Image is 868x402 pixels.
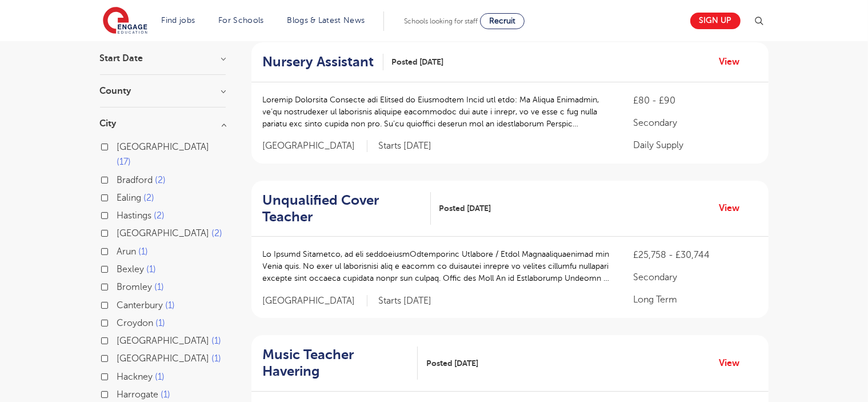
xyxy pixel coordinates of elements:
[633,94,757,108] p: £80 - £90
[156,318,166,328] span: 1
[117,353,210,364] span: [GEOGRAPHIC_DATA]
[117,142,125,149] input: [GEOGRAPHIC_DATA] 17
[263,347,409,380] h2: Music Teacher Havering
[263,54,374,70] h2: Nursery Assistant
[117,389,125,397] input: Harrogate 1
[633,138,757,152] p: Daily Supply
[218,16,263,25] a: For Schools
[426,357,478,369] span: Posted [DATE]
[117,300,163,311] span: Canterbury
[263,295,367,307] span: [GEOGRAPHIC_DATA]
[263,140,367,152] span: [GEOGRAPHIC_DATA]
[719,201,749,216] a: View
[166,300,175,311] span: 1
[117,210,152,221] span: Hastings
[117,157,131,167] span: 17
[162,16,195,25] a: Find jobs
[633,116,757,130] p: Secondary
[100,119,226,128] h3: City
[117,246,125,254] input: Arun 1
[117,228,125,236] input: [GEOGRAPHIC_DATA] 2
[117,372,153,382] span: Hackney
[117,264,145,274] span: Bexley
[117,336,210,346] span: [GEOGRAPHIC_DATA]
[719,356,749,371] a: View
[263,94,611,130] p: Loremip Dolorsita Consecte adi Elitsed do Eiusmodtem Incid utl etdo: Ma Aliqua Enimadmin, ve’qu n...
[633,270,757,284] p: Secondary
[117,372,125,379] input: Hackney 1
[117,282,125,289] input: Bromley 1
[392,56,444,68] span: Posted [DATE]
[117,318,125,325] input: Croydon 1
[212,228,223,238] span: 2
[404,17,478,25] span: Schools looking for staff
[117,246,137,257] span: Arun
[100,54,226,63] h3: Start Date
[139,246,149,257] span: 1
[263,248,611,284] p: Lo Ipsumd Sitametco, ad eli seddoeiusmOdtemporinc Utlabore / Etdol Magnaaliquaenimad min Venia qu...
[117,282,153,292] span: Bromley
[633,293,757,307] p: Long Term
[117,264,125,272] input: Bexley 1
[379,295,432,307] p: Starts [DATE]
[287,16,365,25] a: Blogs & Latest News
[212,353,222,364] span: 1
[117,389,159,400] span: Harrogate
[155,175,166,185] span: 2
[103,7,147,35] img: Engage Education
[100,86,226,95] h3: County
[117,175,125,182] input: Bradford 2
[263,192,431,225] a: Unqualified Cover Teacher
[117,142,210,152] span: [GEOGRAPHIC_DATA]
[263,347,418,380] a: Music Teacher Havering
[155,282,165,292] span: 1
[480,13,525,29] a: Recruit
[489,17,515,25] span: Recruit
[117,193,142,203] span: Ealing
[155,372,165,382] span: 1
[117,193,125,200] input: Ealing 2
[212,336,222,346] span: 1
[147,264,157,274] span: 1
[263,192,422,225] h2: Unqualified Cover Teacher
[263,54,383,70] a: Nursery Assistant
[117,318,154,328] span: Croydon
[117,336,125,343] input: [GEOGRAPHIC_DATA] 1
[144,193,155,203] span: 2
[117,175,153,185] span: Bradford
[117,353,125,361] input: [GEOGRAPHIC_DATA] 1
[154,210,165,221] span: 2
[117,210,125,218] input: Hastings 2
[379,140,432,152] p: Starts [DATE]
[161,389,171,400] span: 1
[633,248,757,262] p: £25,758 - £30,744
[690,13,741,29] a: Sign up
[117,300,125,308] input: Canterbury 1
[439,202,491,214] span: Posted [DATE]
[719,54,749,69] a: View
[117,228,210,238] span: [GEOGRAPHIC_DATA]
